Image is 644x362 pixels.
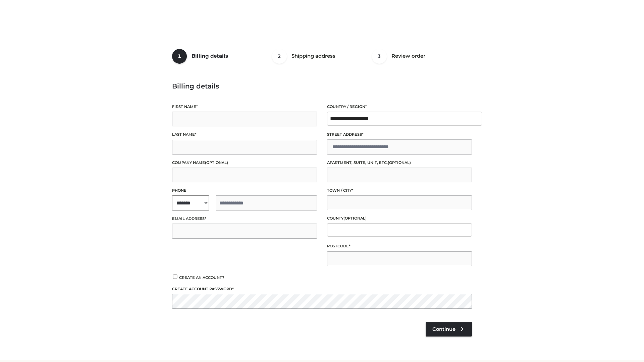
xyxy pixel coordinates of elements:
label: Email address [172,216,317,222]
label: Country / Region [327,104,472,110]
label: First name [172,104,317,110]
span: 1 [172,49,187,64]
label: Create account password [172,286,472,292]
label: Company name [172,160,317,166]
span: (optional) [388,160,411,165]
label: Phone [172,187,317,194]
input: Create an account? [172,275,178,279]
span: Review order [391,53,425,59]
label: Apartment, suite, unit, etc. [327,160,472,166]
span: Shipping address [291,53,335,59]
span: Continue [432,326,455,332]
label: Town / City [327,187,472,194]
span: (optional) [205,160,228,165]
span: Billing details [192,53,228,59]
label: Last name [172,131,317,138]
span: Create an account? [179,275,224,280]
label: Street address [327,131,472,138]
label: Postcode [327,243,472,249]
label: County [327,215,472,222]
span: (optional) [343,216,367,221]
a: Continue [426,322,472,337]
span: 2 [272,49,287,64]
span: 3 [372,49,387,64]
h3: Billing details [172,82,472,90]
